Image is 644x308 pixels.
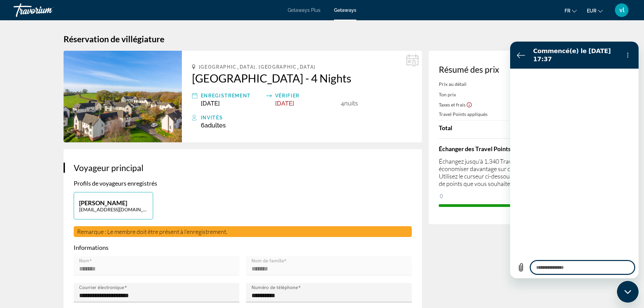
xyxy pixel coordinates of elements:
[288,7,320,13] a: Getaways Plus
[439,124,452,132] span: Total
[439,111,487,117] span: Travel Points appliqués
[439,192,444,200] span: 0
[587,6,603,16] button: Change currency
[201,114,412,122] div: Invités
[565,8,570,14] span: fr
[77,228,228,235] span: Remarque : Le membre doit être présent à l'enregistrement.
[344,100,358,107] span: nuits
[79,258,90,264] mat-label: Nom
[275,92,337,100] div: Vérifier
[74,180,412,187] p: Profils de voyageurs enregistrés
[587,8,596,14] span: EUR
[439,145,571,152] h4: Échanger des Travel Points
[439,101,472,108] button: Show Taxes and Fees breakdown
[439,64,571,74] h3: Résumé des prix
[205,122,226,129] span: Adultes
[79,199,148,207] p: [PERSON_NAME]
[341,100,344,107] span: 4
[64,51,182,142] img: Woodford Bridge Country Club - 4 Nights
[79,285,124,290] mat-label: Courrier électronique
[64,34,581,44] h1: Réservation de villégiature
[199,64,316,70] span: [GEOGRAPHIC_DATA], [GEOGRAPHIC_DATA]
[14,1,81,19] a: Travorium
[334,7,356,13] a: Getaways
[439,158,571,187] p: Échangez jusqu'à 1,340 Travel Points pour économiser davantage sur cette transaction! Utilisez le...
[619,7,624,14] span: vl
[74,192,153,219] button: [PERSON_NAME][EMAIL_ADDRESS][DOMAIN_NAME]
[192,71,412,85] a: [GEOGRAPHIC_DATA] - 4 Nights
[439,92,456,97] span: Ton prix
[565,6,577,16] button: Change language
[74,163,412,173] h3: Voyageur principal
[79,207,148,212] p: [EMAIL_ADDRESS][DOMAIN_NAME]
[510,42,639,278] iframe: Fenêtre de messagerie
[252,285,298,290] mat-label: Numéro de téléphone
[74,244,412,251] p: Informations
[617,281,639,303] iframe: Bouton de lancement de la fenêtre de messagerie, conversation en cours
[201,92,263,100] div: Enregistrement
[439,102,466,108] span: Taxes et frais
[613,3,630,17] button: User Menu
[275,100,294,107] span: [DATE]
[439,81,467,87] span: Prix au détail
[201,100,220,107] span: [DATE]
[466,101,472,108] button: Show Taxes and Fees disclaimer
[252,258,284,264] mat-label: Nom de famille
[439,204,571,206] ngx-slider: ngx-slider
[201,122,226,129] span: 6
